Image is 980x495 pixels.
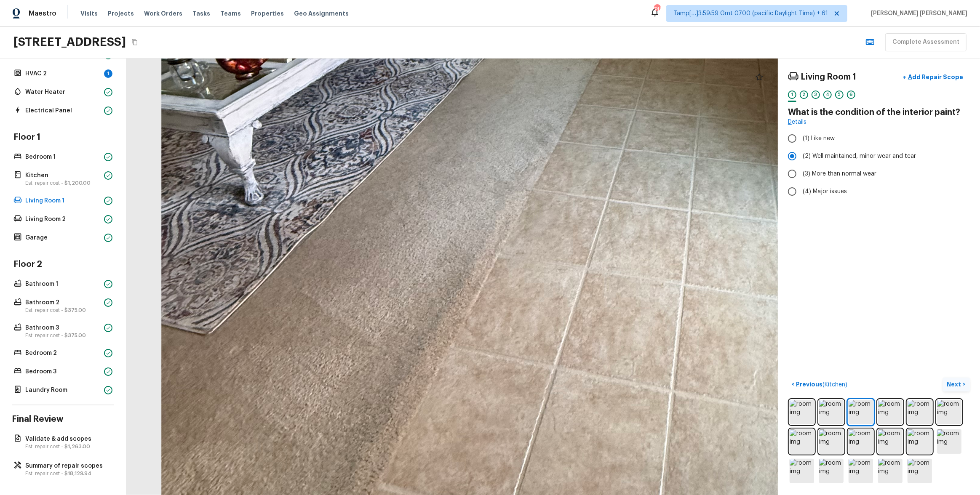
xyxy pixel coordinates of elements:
[878,400,903,424] img: room img
[129,37,140,48] button: Copy Address
[12,414,114,425] h4: Final Review
[906,73,963,81] p: Add Repair Scope
[803,152,916,160] span: (2) Well maintained, minor wear and tear
[819,429,844,454] img: room img
[25,349,101,357] p: Bedroom 2
[25,435,109,443] p: Validate & add scopes
[788,378,851,391] button: <Previous(Kitchen)
[800,90,808,99] div: 2
[25,443,109,450] p: Est. repair cost -
[947,380,963,389] p: Next
[812,90,820,99] div: 3
[908,429,932,454] img: room img
[25,298,101,307] p: Bathroom 2
[25,234,101,242] p: Garage
[13,35,126,50] h2: [STREET_ADDRESS]
[25,307,101,314] p: Est. repair cost -
[849,429,873,454] img: room img
[654,5,660,13] div: 740
[25,462,109,470] p: Summary of repair scopes
[822,382,847,388] span: ( Kitchen )
[819,459,844,483] img: room img
[819,400,844,424] img: room img
[64,308,86,313] span: $375.00
[803,134,835,143] span: (1) Like new
[25,153,101,161] p: Bedroom 1
[847,90,855,99] div: 6
[878,459,903,483] img: room img
[25,171,101,180] p: Kitchen
[29,9,56,18] span: Maestro
[104,69,112,78] div: 1
[790,400,814,424] img: room img
[25,332,101,339] p: Est. repair cost -
[788,107,970,118] h4: What is the condition of the interior paint?
[878,429,903,454] img: room img
[937,429,961,454] img: room img
[25,180,101,186] p: Est. repair cost -
[64,181,91,186] span: $1,200.00
[849,400,873,424] img: room img
[803,187,847,196] span: (4) Major issues
[64,333,86,338] span: $375.00
[868,9,967,18] span: [PERSON_NAME] [PERSON_NAME]
[849,459,873,483] img: room img
[794,380,847,389] p: Previous
[25,470,109,477] p: Est. repair cost -
[823,90,832,99] div: 4
[25,106,101,115] p: Electrical Panel
[790,459,814,483] img: room img
[803,170,876,178] span: (3) More than normal wear
[251,9,284,18] span: Properties
[220,9,241,18] span: Teams
[25,324,101,332] p: Bathroom 3
[25,69,101,78] p: HVAC 2
[64,471,91,476] span: $18,129.94
[25,215,101,224] p: Living Room 2
[144,9,182,18] span: Work Orders
[108,9,134,18] span: Projects
[25,367,101,376] p: Bedroom 3
[788,90,796,99] div: 1
[80,9,98,18] span: Visits
[908,459,932,483] img: room img
[25,280,101,288] p: Bathroom 1
[25,197,101,205] p: Living Room 1
[192,11,210,16] span: Tasks
[64,444,90,449] span: $1,263.00
[943,378,970,391] button: Next>
[673,9,828,18] span: Tamp[…]3:59:59 Gmt 0700 (pacific Daylight Time) + 61
[835,90,844,99] div: 5
[896,69,970,86] button: +Add Repair Scope
[790,429,814,454] img: room img
[25,88,101,96] p: Water Heater
[12,132,114,144] h4: Floor 1
[294,9,349,18] span: Geo Assignments
[788,118,806,126] a: Details
[908,400,932,424] img: room img
[25,386,101,394] p: Laundry Room
[12,259,114,271] h4: Floor 2
[801,72,856,82] h4: Living Room 1
[937,400,961,424] img: room img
